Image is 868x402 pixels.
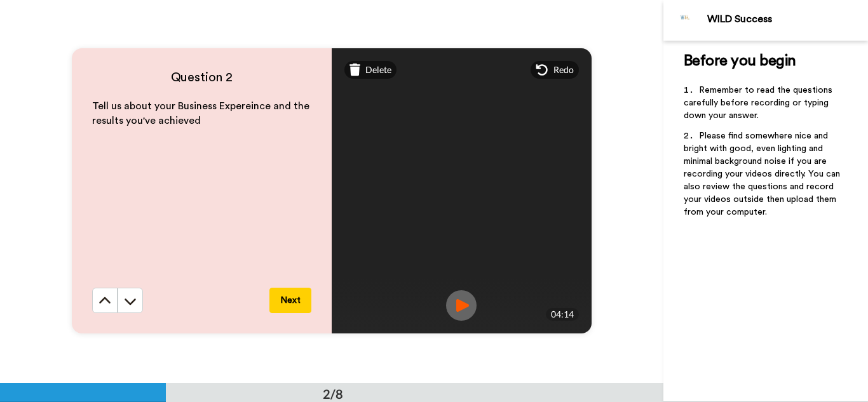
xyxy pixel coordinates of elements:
img: ic_record_play.svg [446,290,477,321]
button: Next [269,288,311,313]
span: Remember to read the questions carefully before recording or typing down your answer. [684,86,835,120]
img: Profile Image [670,5,701,36]
div: Delete [344,61,397,79]
span: Tell us about your Business Expereince and the results you've achieved [92,101,312,126]
h4: Question 2 [92,69,311,86]
span: Please find somewhere nice and bright with good, even lighting and minimal background noise if yo... [684,131,843,217]
span: Delete [365,64,391,76]
div: Redo [531,61,579,79]
span: Redo [553,64,574,76]
span: Before you begin [684,53,796,69]
div: 04:14 [546,308,579,321]
div: WILD Success [707,13,867,25]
